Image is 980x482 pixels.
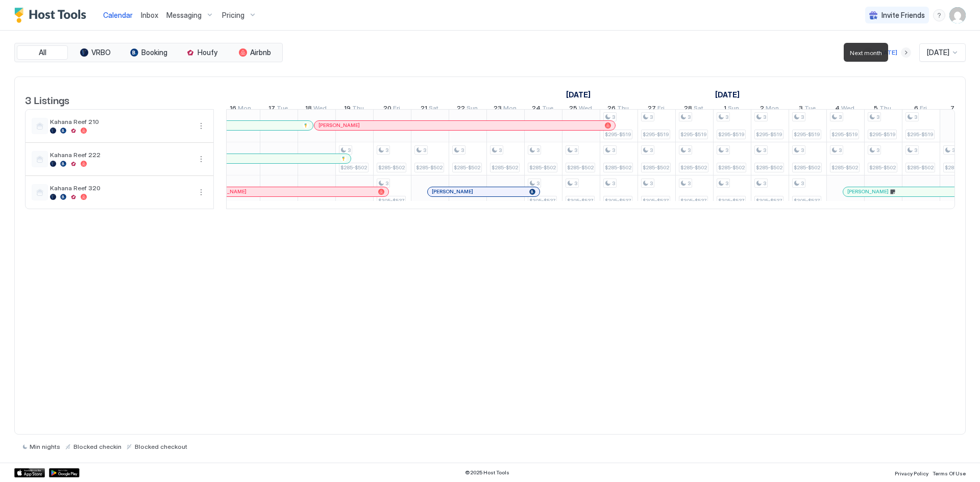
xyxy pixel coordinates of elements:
span: VRBO [91,48,111,57]
span: 3 [876,147,879,154]
span: Terms Of Use [933,470,966,476]
span: 3 [763,114,766,120]
span: 6 [914,104,918,115]
span: $295-$519 [718,131,744,138]
div: menu [195,120,207,132]
span: $285-$502 [718,164,745,171]
span: 3 [650,180,653,187]
span: 3 [914,147,917,154]
span: 3 [725,147,728,154]
span: Fri [920,104,927,115]
span: [PERSON_NAME] [432,188,473,195]
span: $285-$502 [945,164,971,171]
span: Tue [804,104,816,115]
span: $295-$519 [680,131,706,138]
a: February 20, 2026 [381,102,403,117]
span: Tue [542,104,553,115]
span: 3 [725,180,728,187]
span: 16 [230,104,236,115]
span: Wed [841,104,854,115]
span: 28 [684,104,692,115]
a: March 7, 2026 [948,102,968,117]
span: 3 [423,147,426,154]
span: Mon [766,104,779,115]
span: Kahana Reef 210 [50,118,191,125]
a: February 22, 2026 [454,102,480,117]
a: March 3, 2026 [796,102,818,117]
span: 1 [724,104,726,115]
span: 2 [760,104,764,115]
span: $285-$502 [680,164,707,171]
span: Mon [503,104,517,115]
span: $285-$502 [831,164,858,171]
span: $285-$502 [340,164,367,171]
span: 24 [532,104,541,115]
span: 3 [612,147,615,154]
a: February 28, 2026 [681,102,706,117]
span: 4 [835,104,840,115]
span: 3 [839,147,842,154]
span: Blocked checkin [73,443,121,450]
span: Mon [238,104,251,115]
span: Sun [728,104,739,115]
span: 22 [457,104,465,115]
span: 3 [348,147,351,154]
span: [PERSON_NAME] [847,188,889,195]
span: © 2025 Host Tools [465,469,509,476]
span: Kahana Reef 222 [50,151,191,159]
span: 25 [569,104,577,115]
span: $305-$537 [567,197,593,204]
span: 3 [650,147,653,154]
span: Airbnb [250,48,271,57]
span: $305-$537 [756,197,782,204]
span: Sun [467,104,478,115]
span: Booking [141,48,167,57]
a: February 25, 2026 [567,102,595,117]
span: All [39,48,46,57]
span: 3 [536,147,540,154]
span: $285-$502 [567,164,594,171]
a: March 4, 2026 [832,102,857,117]
span: $295-$519 [907,131,933,138]
a: Inbox [141,10,158,20]
a: Calendar [103,10,133,20]
button: More options [195,120,207,132]
span: $305-$537 [794,197,820,204]
span: Kahana Reef 320 [50,184,191,192]
span: 3 [799,104,803,115]
span: 3 [763,180,766,187]
span: $295-$519 [869,131,895,138]
a: Host Tools Logo [14,8,91,23]
span: Thu [879,104,891,115]
span: Fri [657,104,665,115]
span: 3 [839,114,842,120]
button: Houfy [176,45,227,60]
a: February 17, 2026 [266,102,290,117]
a: Google Play Store [49,468,80,477]
span: $285-$502 [492,164,518,171]
button: All [17,45,68,60]
span: $295-$519 [643,131,669,138]
span: 3 [801,114,804,120]
span: Houfy [198,48,217,57]
span: $285-$502 [378,164,405,171]
span: 18 [305,104,312,115]
span: $285-$502 [869,164,896,171]
span: $285-$502 [529,164,556,171]
span: 27 [648,104,656,115]
span: 3 [536,180,540,187]
a: February 21, 2026 [418,102,441,117]
span: 3 [876,114,879,120]
a: February 18, 2026 [303,102,329,117]
div: App Store [14,468,45,477]
span: $305-$537 [680,197,706,204]
a: Terms Of Use [933,467,966,478]
a: March 1, 2026 [713,87,742,102]
span: $285-$502 [416,164,443,171]
span: 17 [268,104,275,115]
button: More options [195,186,207,198]
span: Sat [694,104,703,115]
a: Privacy Policy [895,467,928,478]
span: $285-$502 [756,164,782,171]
